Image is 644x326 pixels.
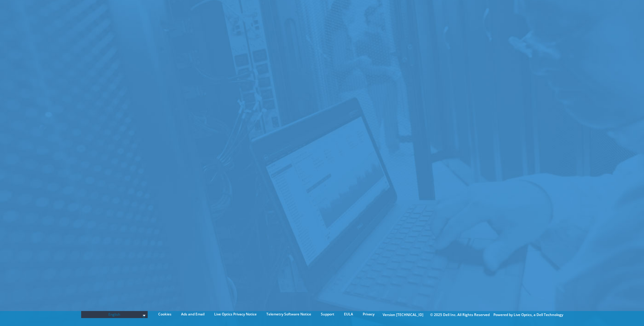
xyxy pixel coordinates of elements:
[210,311,261,317] a: Live Optics Privacy Notice
[358,311,379,317] a: Privacy
[493,312,563,318] li: Powered by Live Optics, a Dell Technology
[340,311,357,317] a: EULA
[177,311,209,317] a: Ads and Email
[262,311,316,317] a: Telemetry Software Notice
[380,312,426,318] li: Version [TECHNICAL_ID]
[84,311,145,318] span: English
[316,311,339,317] a: Support
[154,311,176,317] a: Cookies
[427,312,493,318] li: © 2025 Dell Inc. All Rights Reserved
